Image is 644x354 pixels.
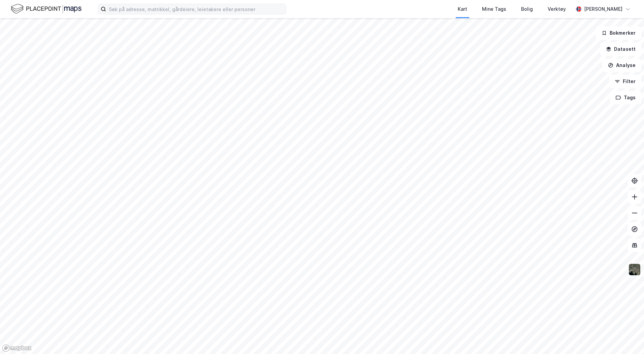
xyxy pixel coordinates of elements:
div: Bolig [521,5,533,13]
div: [PERSON_NAME] [584,5,622,13]
a: Mapbox homepage [2,344,32,352]
button: Datasett [600,42,641,56]
img: logo.f888ab2527a4732fd821a326f86c7f29.svg [11,3,82,15]
img: 9k= [628,263,641,276]
iframe: Chat Widget [610,322,644,354]
button: Bokmerker [596,26,641,40]
div: Kontrollprogram for chat [610,322,644,354]
button: Tags [610,91,641,104]
div: Verktøy [548,5,566,13]
div: Kart [458,5,467,13]
button: Filter [609,75,641,88]
div: Mine Tags [482,5,506,13]
button: Analyse [602,59,641,72]
input: Søk på adresse, matrikkel, gårdeiere, leietakere eller personer [106,4,286,14]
